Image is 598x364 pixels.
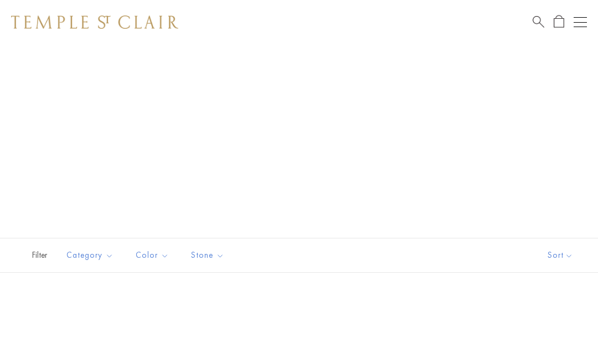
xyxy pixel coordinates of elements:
[185,248,233,262] span: Stone
[127,243,177,268] button: Color
[11,15,178,29] img: Temple St. Clair
[543,312,587,353] iframe: Gorgias live chat messenger
[61,248,122,262] span: Category
[574,15,587,29] button: Open navigation
[58,243,122,268] button: Category
[130,248,177,262] span: Color
[554,15,564,29] a: Open Shopping Bag
[523,238,598,272] button: Show sort by
[533,15,544,29] a: Search
[183,243,233,268] button: Stone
